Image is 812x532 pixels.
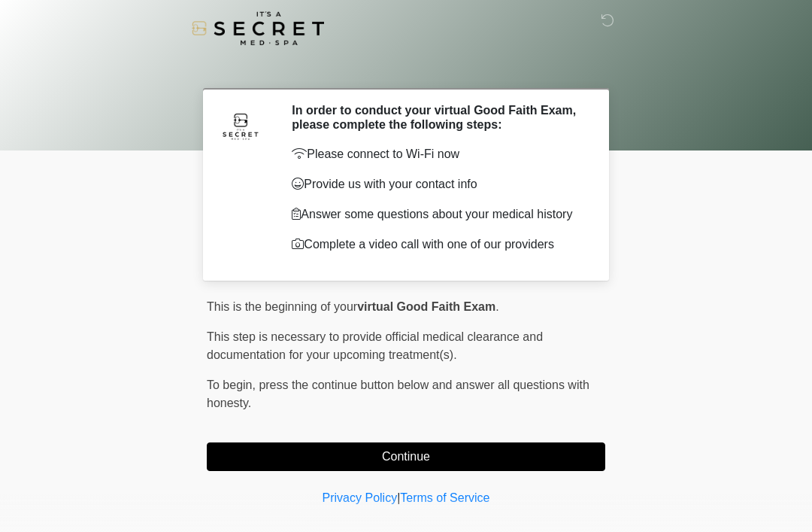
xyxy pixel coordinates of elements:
[207,378,259,391] span: To begin,
[207,330,543,361] span: This step is necessary to provide official medical clearance and documentation for your upcoming ...
[323,491,398,504] a: Privacy Policy
[292,236,583,254] p: Complete a video call with one of our providers
[207,300,357,313] span: This is the beginning of your
[192,11,324,45] img: It's A Secret Med Spa Logo
[292,145,583,163] p: Please connect to Wi-Fi now
[495,300,498,313] span: .
[218,103,263,148] img: Agent Avatar
[292,205,583,223] p: Answer some questions about your medical history
[207,378,589,409] span: press the continue button below and answer all questions with honesty.
[357,300,495,313] strong: virtual Good Faith Exam
[292,103,583,132] h2: In order to conduct your virtual Good Faith Exam, please complete the following steps:
[207,442,605,471] button: Continue
[195,54,617,82] h1: ‎ ‎
[400,491,489,504] a: Terms of Service
[397,491,400,504] a: |
[292,175,583,193] p: Provide us with your contact info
